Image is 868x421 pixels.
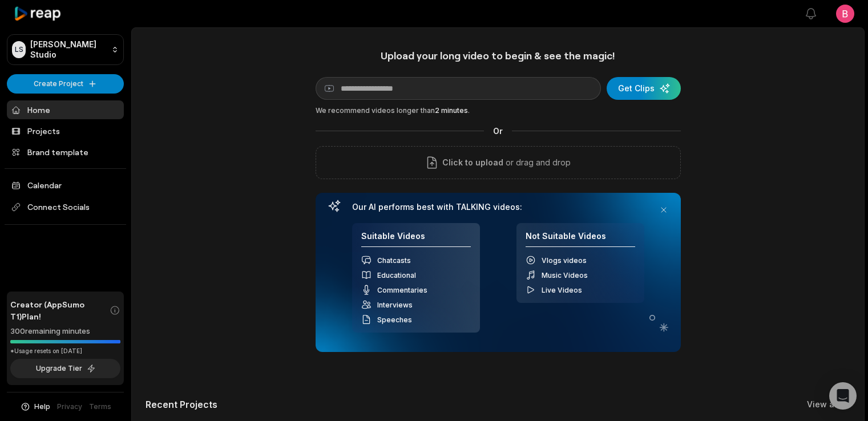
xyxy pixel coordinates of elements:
span: Click to upload [442,156,503,169]
a: Terms [89,402,111,412]
p: or drag and drop [503,156,571,169]
button: Help [20,402,50,412]
a: Home [7,100,124,119]
div: *Usage resets on [DATE] [10,347,120,355]
span: 2 minutes [435,106,468,115]
button: Create Project [7,74,124,94]
span: Live Videos [542,286,582,294]
div: We recommend videos longer than . [316,106,681,116]
a: Projects [7,122,124,140]
button: Get Clips [607,77,681,100]
span: Creator (AppSumo T1) Plan! [10,298,110,322]
span: Connect Socials [7,197,124,217]
button: Upgrade Tier [10,359,120,378]
span: Speeches [377,315,412,324]
p: [PERSON_NAME] Studio [30,39,107,60]
span: Commentaries [377,286,427,294]
span: Interviews [377,301,413,309]
h2: Recent Projects [146,399,217,410]
h3: Our AI performs best with TALKING videos: [352,202,644,212]
a: View all [807,399,839,410]
div: 300 remaining minutes [10,326,120,337]
a: Brand template [7,143,124,161]
span: Educational [377,271,416,280]
div: LS [12,41,26,58]
h1: Upload your long video to begin & see the magic! [316,49,681,62]
span: Or [484,125,512,137]
h4: Not Suitable Videos [526,231,635,248]
span: Vlogs videos [542,256,587,265]
a: Privacy [57,402,82,412]
h4: Suitable Videos [361,231,471,248]
div: Open Intercom Messenger [829,382,857,410]
span: Music Videos [542,271,588,280]
span: Help [34,402,50,412]
a: Calendar [7,176,124,195]
span: Chatcasts [377,256,411,265]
